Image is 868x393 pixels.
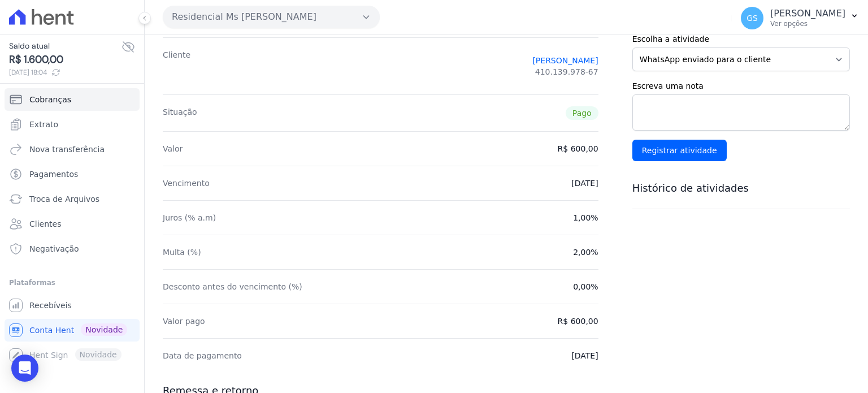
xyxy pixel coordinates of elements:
dd: 1,00% [573,212,598,223]
a: Recebíveis [5,294,140,317]
dt: Valor [163,143,183,154]
button: Residencial Ms [PERSON_NAME] [163,6,380,28]
span: Saldo atual [9,40,121,52]
dt: Situação [163,106,197,120]
p: Ver opções [770,19,845,28]
span: R$ 1.600,00 [9,52,121,67]
dt: Valor pago [163,316,205,327]
span: Conta Hent [29,325,74,336]
dd: 0,00% [573,281,598,292]
span: GS [747,14,758,22]
span: 410.139.978-67 [535,66,598,77]
dt: Cliente [163,49,190,83]
label: Escolha a atividade [632,33,850,45]
a: Conta Hent Novidade [5,319,140,342]
span: Extrato [29,119,58,130]
div: Open Intercom Messenger [11,355,38,382]
span: Nova transferência [29,144,105,155]
span: Troca de Arquivos [29,193,99,205]
a: Cobranças [5,88,140,111]
dt: Data de pagamento [163,350,242,361]
nav: Sidebar [9,88,135,366]
a: Pagamentos [5,163,140,185]
span: Cobranças [29,94,71,105]
span: Pago [566,106,598,120]
dd: [DATE] [571,350,598,361]
label: Escreva uma nota [632,80,850,92]
span: Novidade [81,323,127,336]
dt: Juros (% a.m) [163,212,216,223]
input: Registrar atividade [632,140,727,161]
a: Extrato [5,113,140,136]
a: [PERSON_NAME] [532,55,598,66]
dd: R$ 600,00 [558,316,598,327]
dd: 2,00% [573,247,598,258]
a: Nova transferência [5,138,140,161]
span: [DATE] 18:04 [9,67,121,77]
span: Pagamentos [29,169,78,180]
dt: Desconto antes do vencimento (%) [163,281,302,292]
button: GS [PERSON_NAME] Ver opções [732,2,868,34]
span: Negativação [29,243,79,254]
dd: R$ 600,00 [558,143,598,154]
a: Clientes [5,213,140,235]
dd: [DATE] [571,178,598,189]
span: Clientes [29,218,61,230]
h3: Histórico de atividades [632,182,850,195]
a: Troca de Arquivos [5,188,140,210]
dt: Multa (%) [163,247,201,258]
div: Plataformas [9,276,135,290]
a: Negativação [5,237,140,260]
p: [PERSON_NAME] [770,8,845,19]
dt: Vencimento [163,178,210,189]
span: Recebíveis [29,300,72,311]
